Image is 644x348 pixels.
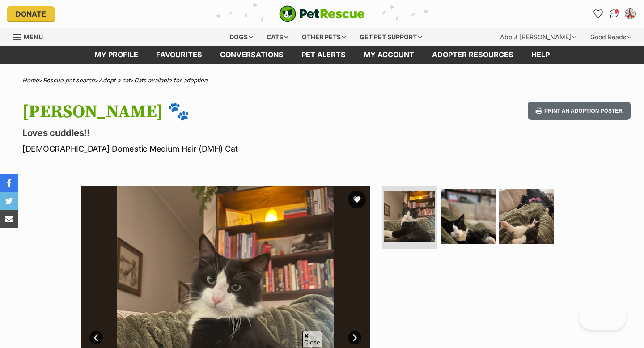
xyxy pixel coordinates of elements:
[626,9,635,18] img: Caity Stanway profile pic
[522,46,559,64] a: Help
[499,189,554,244] img: Photo of Sylvester 🐾
[584,28,637,46] div: Good Reads
[348,331,361,344] a: Next
[353,28,428,46] div: Get pet support
[22,127,393,139] p: Loves cuddles!!
[99,76,130,84] a: Adopt a cat
[85,46,147,64] a: My profile
[13,28,49,44] a: Menu
[423,46,522,64] a: Adopter resources
[623,7,637,21] button: My account
[22,102,393,122] h1: [PERSON_NAME] 🐾
[579,303,626,330] iframe: Help Scout Beacon - Open
[591,7,637,21] ul: Account quick links
[494,28,582,46] div: About [PERSON_NAME]
[591,7,605,21] a: Favourites
[302,331,322,347] span: Close
[22,143,393,155] p: [DEMOGRAPHIC_DATA] Domestic Medium Hair (DMH) Cat
[610,9,619,18] img: chat-41dd97257d64d25036548639549fe6c8038ab92f7586957e7f3b1b290dea8141.svg
[147,46,211,64] a: Favourites
[223,28,259,46] div: Dogs
[134,76,208,84] a: Cats available for adoption
[7,6,55,21] a: Donate
[607,7,621,21] a: Conversations
[528,102,631,120] button: Print an adoption poster
[292,46,355,64] a: Pet alerts
[279,5,365,22] img: logo-cat-932fe2b9b8326f06289b0f2fb663e598f794de774fb13d1741a6617ecf9a85b4.svg
[22,76,39,84] a: Home
[260,28,294,46] div: Cats
[24,33,43,41] span: Menu
[211,46,292,64] a: conversations
[355,46,423,64] a: My account
[384,191,435,242] img: Photo of Sylvester 🐾
[296,28,352,46] div: Other pets
[279,5,365,22] a: PetRescue
[43,76,95,84] a: Rescue pet search
[441,189,496,244] img: Photo of Sylvester 🐾
[89,331,103,344] a: Prev
[348,191,366,208] button: favourite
